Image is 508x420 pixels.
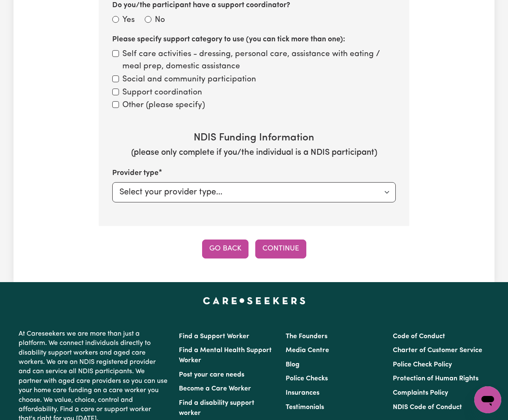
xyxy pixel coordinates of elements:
[474,386,501,413] iframe: Button to launch messaging window
[179,347,272,364] a: Find a Mental Health Support Worker
[286,390,319,396] a: Insurances
[286,404,324,411] a: Testimonials
[393,333,445,340] a: Code of Conduct
[112,34,345,45] label: Please specify support category to use (you can tick more than one):
[155,14,165,27] label: No
[286,333,327,340] a: The Founders
[179,400,254,417] a: Find a disability support worker
[286,361,300,368] a: Blog
[393,347,482,354] a: Charter of Customer Service
[393,361,452,368] a: Police Check Policy
[202,240,249,258] button: Go Back
[286,347,329,354] a: Media Centre
[393,404,462,411] a: NDIS Code of Conduct
[122,14,135,27] label: Yes
[112,148,396,158] h5: (please only complete if you/the individual is a NDIS participant)
[112,132,396,144] h4: NDIS Funding Information
[122,74,256,86] label: Social and community participation
[203,297,305,304] a: Careseekers home page
[122,100,205,112] label: Other (please specify)
[179,333,249,340] a: Find a Support Worker
[393,390,448,396] a: Complaints Policy
[122,48,396,73] label: Self care activities - dressing, personal care, assistance with eating / meal prep, domestic assi...
[286,375,328,382] a: Police Checks
[179,385,251,392] a: Become a Care Worker
[255,240,306,258] button: Continue
[122,87,202,99] label: Support coordination
[179,372,244,378] a: Post your care needs
[393,375,478,382] a: Protection of Human Rights
[112,168,159,179] label: Provider type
